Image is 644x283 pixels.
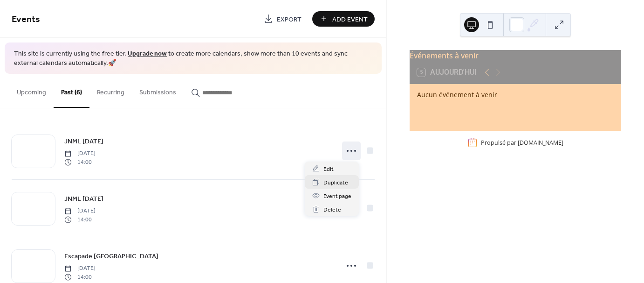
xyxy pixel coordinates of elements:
span: [DATE] [64,264,96,273]
span: Events [12,10,40,28]
div: Propulsé par [481,139,563,147]
span: Event page [323,191,351,201]
button: Upcoming [9,74,54,107]
span: [DATE] [64,149,96,158]
span: 14:00 [64,158,96,166]
span: This site is currently using the free tier. to create more calendars, show more than 10 events an... [14,50,372,68]
span: 14:00 [64,273,96,281]
a: Escapade [GEOGRAPHIC_DATA] [64,251,158,262]
span: Add Event [332,14,368,24]
span: Delete [323,205,341,215]
a: JNML [DATE] [64,193,103,204]
a: Export [257,11,308,27]
span: JNML [DATE] [64,137,103,147]
span: [DATE] [64,207,96,215]
a: JNML [DATE] [64,136,103,147]
a: Upgrade now [128,48,167,60]
button: Recurring [89,74,132,107]
span: JNML [DATE] [64,194,103,204]
button: Add Event [312,11,375,27]
span: Duplicate [323,178,348,188]
span: 14:00 [64,215,96,224]
span: Edit [323,164,334,174]
a: [DOMAIN_NAME] [518,139,563,147]
div: Événements à venir [410,50,621,61]
button: Past (6) [54,74,89,108]
span: Export [277,14,301,24]
button: Submissions [132,74,184,107]
div: Aucun événement à venir [417,90,614,99]
span: Escapade [GEOGRAPHIC_DATA] [64,252,158,262]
